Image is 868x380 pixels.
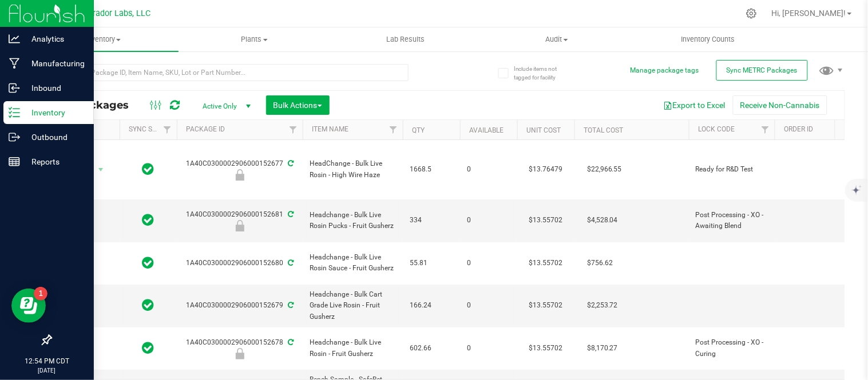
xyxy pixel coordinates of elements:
span: Sync METRC Packages [727,66,798,74]
inline-svg: Inventory [9,107,20,118]
a: Lock Code [698,125,735,133]
span: Post Processing - XO - Curing [696,337,768,359]
span: Sync from Compliance System [286,159,294,167]
div: 1A40C0300002906000152677 [175,158,304,181]
span: Lab Results [371,34,441,45]
td: $13.55702 [517,242,574,285]
span: In Sync [142,212,154,228]
a: Package ID [186,125,225,133]
div: 1A40C0300002906000152681 [175,209,304,231]
span: Headchange - Bulk Live Rosin Sauce - Fruit Gusherz [310,252,396,274]
p: Manufacturing [20,57,89,70]
a: Qty [412,126,425,134]
p: Inventory [20,106,89,119]
inline-svg: Reports [9,156,20,167]
span: In Sync [142,340,154,356]
span: $4,528.04 [581,212,624,229]
span: 166.24 [410,300,453,311]
button: Bulk Actions [266,95,330,115]
div: 1A40C0300002906000152679 [175,300,304,311]
span: 55.81 [410,258,453,269]
span: 0 [467,300,510,311]
td: $13.55702 [517,199,574,242]
inline-svg: Manufacturing [9,58,20,69]
span: $8,170.27 [581,340,624,357]
span: 602.66 [410,343,453,354]
a: Available [469,126,504,134]
div: Post Processing - XO - Curing [175,348,304,359]
a: Filter [158,120,177,139]
a: Unit Cost [526,126,561,134]
div: Ready for R&D Test [175,169,304,181]
a: Audit [481,27,632,51]
button: Sync METRC Packages [716,60,808,81]
span: In Sync [142,297,154,313]
span: In Sync [142,255,154,271]
span: Headchange - Bulk Cart Grade Live Rosin - Fruit Gusherz [310,289,396,322]
span: Hi, [PERSON_NAME]! [772,9,846,18]
span: Post Processing - XO - Awaiting Blend [696,210,768,231]
span: 1668.5 [410,164,453,175]
span: All Packages [60,99,140,111]
span: Sync from Compliance System [286,259,294,267]
span: HeadChange - Bulk Live Rosin - High Wire Haze [310,158,396,180]
a: Plants [179,27,330,51]
span: select [94,162,108,178]
inline-svg: Analytics [9,33,20,45]
span: Headchange - Bulk Live Rosin Pucks - Fruit Gusherz [310,210,396,231]
span: Sync from Compliance System [286,210,294,218]
span: 0 [467,215,510,226]
p: Inbound [20,81,89,95]
a: Filter [284,120,303,139]
div: 1A40C0300002906000152680 [175,258,304,269]
inline-svg: Outbound [9,131,20,143]
a: Filter [384,120,403,139]
span: Inventory Counts [666,34,751,45]
span: Audit [482,34,632,45]
span: Sync from Compliance System [286,301,294,309]
p: [DATE] [5,366,89,375]
button: Manage package tags [631,66,699,75]
iframe: Resource center unread badge [34,287,47,301]
span: Include items not tagged for facility [514,65,571,82]
a: Inventory Counts [633,27,784,51]
span: Plants [179,34,329,45]
td: $13.76479 [517,140,574,199]
span: 0 [467,164,510,175]
span: Sync from Compliance System [286,338,294,346]
td: $13.55702 [517,327,574,370]
input: Search Package ID, Item Name, SKU, Lot or Part Number... [50,64,409,81]
a: Filter [756,120,775,139]
a: Sync Status [129,125,173,133]
button: Receive Non-Cannabis [733,95,827,115]
span: Bulk Actions [274,101,322,110]
span: $2,253.72 [581,297,624,314]
a: Inventory [27,27,179,51]
span: Inventory [27,34,179,45]
span: 0 [467,343,510,354]
a: Lab Results [330,27,481,51]
div: 1A40C0300002906000152678 [175,337,304,359]
span: $756.62 [581,255,619,271]
span: Curador Labs, LLC [83,9,150,18]
p: Analytics [20,32,89,46]
iframe: Resource center [11,289,46,323]
a: Total Cost [584,126,623,134]
div: Manage settings [744,8,759,19]
span: 334 [410,215,453,226]
span: 0 [467,258,510,269]
span: $22,966.55 [581,161,628,178]
inline-svg: Inbound [9,82,20,94]
span: Headchange - Bulk Live Rosin - Fruit Gusherz [310,337,396,359]
td: $13.55702 [517,285,574,327]
button: Export to Excel [656,95,733,115]
a: Order Id [784,125,813,133]
p: Reports [20,155,89,169]
div: Post Processing - XO - Awaiting Blend [175,220,304,231]
span: Ready for R&D Test [696,164,768,175]
p: 12:54 PM CDT [5,356,89,366]
a: Item Name [312,125,348,133]
span: In Sync [142,161,154,177]
p: Outbound [20,130,89,144]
